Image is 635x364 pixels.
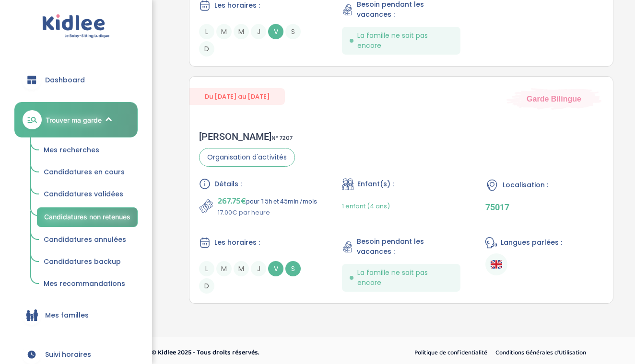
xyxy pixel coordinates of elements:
a: Mes recommandations [37,275,138,293]
span: Garde Bilingue [527,93,581,104]
p: 17.00€ par heure [218,208,317,217]
span: Candidatures en cours [44,167,125,177]
span: Localisation : [503,180,548,190]
span: Langues parlées : [501,238,562,248]
span: M [234,261,249,276]
span: S [285,24,301,39]
span: Détails : [214,179,242,189]
a: Conditions Générales d’Utilisation [492,347,589,359]
span: N° 7207 [271,133,293,143]
span: La famille ne sait pas encore [357,31,452,51]
span: 267.75€ [218,194,246,208]
span: V [268,24,283,39]
span: Trouver ma garde [46,115,102,125]
p: 75017 [485,202,603,212]
div: [PERSON_NAME] [199,131,295,142]
span: Candidatures non retenues [44,213,130,221]
span: M [234,24,249,39]
span: V [268,261,283,276]
p: © Kidlee 2025 - Tous droits réservés. [152,348,358,358]
img: logo.svg [42,14,110,39]
img: Anglais [491,259,502,270]
span: La famille ne sait pas encore [357,268,452,288]
span: L [199,261,214,276]
a: Candidatures en cours [37,163,138,182]
a: Dashboard [14,63,138,97]
span: S [285,261,301,276]
a: Candidatures non retenues [37,207,138,227]
span: Besoin pendant les vacances : [357,237,460,257]
p: pour 15h et 45min /mois [218,194,317,208]
span: Mes recherches [44,145,99,155]
span: Organisation d'activités [199,148,295,167]
span: Suivi horaires [45,350,91,360]
span: J [251,261,266,276]
span: Du [DATE] au [DATE] [189,88,285,105]
a: Mes familles [14,298,138,332]
span: M [216,261,232,276]
a: Candidatures annulées [37,231,138,249]
span: Les horaires : [214,0,260,11]
span: Candidatures validées [44,189,123,199]
a: Candidatures backup [37,253,138,271]
span: 1 enfant (4 ans) [342,202,390,211]
a: Politique de confidentialité [411,347,491,359]
span: D [199,41,214,57]
span: L [199,24,214,39]
span: Candidatures backup [44,257,121,266]
span: D [199,278,214,294]
span: J [251,24,266,39]
a: Trouver ma garde [14,102,138,137]
span: Les horaires : [214,238,260,248]
span: Mes recommandations [44,279,125,288]
span: Mes familles [45,310,89,320]
a: Mes recherches [37,141,138,159]
span: Candidatures annulées [44,235,126,244]
a: Candidatures validées [37,185,138,204]
span: Dashboard [45,75,85,85]
span: M [216,24,232,39]
span: Enfant(s) : [357,179,394,189]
